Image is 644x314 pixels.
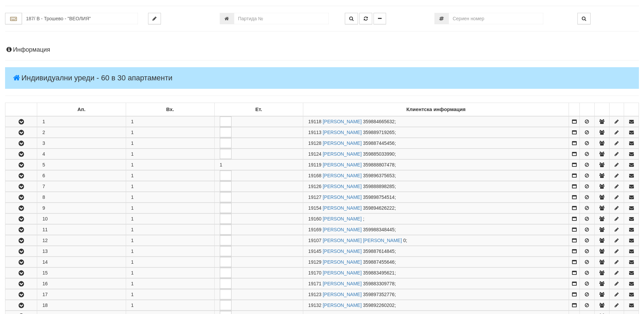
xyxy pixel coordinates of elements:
[308,194,321,200] span: Партида №
[37,171,126,181] td: 6
[126,160,214,170] td: 1
[37,279,126,289] td: 16
[303,300,569,311] td: ;
[363,303,395,308] span: 359892260202
[255,107,262,112] b: Ет.
[308,151,321,157] span: Партида №
[303,235,569,246] td: ;
[37,149,126,159] td: 4
[308,248,321,254] span: Партида №
[363,259,395,265] span: 359887455646
[323,205,362,211] a: [PERSON_NAME]
[37,214,126,224] td: 10
[323,238,402,243] a: [PERSON_NAME] [PERSON_NAME]
[37,103,126,116] td: Ап.: No sort applied, sorting is disabled
[303,214,569,224] td: ;
[594,103,609,116] td: : No sort applied, sorting is disabled
[363,184,395,189] span: 359888898285
[22,13,138,24] input: Абонатна станция
[126,268,214,278] td: 1
[303,116,569,127] td: ;
[234,13,329,24] input: Партида №
[308,162,321,167] span: Партида №
[308,216,321,221] span: Партида №
[303,160,569,170] td: ;
[363,140,395,146] span: 359887445456
[323,184,362,189] a: [PERSON_NAME]
[37,268,126,278] td: 15
[308,259,321,265] span: Партида №
[37,300,126,311] td: 18
[323,216,362,221] a: [PERSON_NAME]
[609,103,624,116] td: : No sort applied, sorting is disabled
[308,303,321,308] span: Партида №
[569,103,580,116] td: : No sort applied, sorting is disabled
[323,162,362,167] a: [PERSON_NAME]
[37,246,126,257] td: 13
[308,281,321,286] span: Партида №
[363,194,395,200] span: 359898754514
[37,235,126,246] td: 12
[323,194,362,200] a: [PERSON_NAME]
[126,214,214,224] td: 1
[126,149,214,159] td: 1
[220,162,222,167] span: 1
[303,149,569,159] td: ;
[37,257,126,267] td: 14
[303,279,569,289] td: ;
[37,160,126,170] td: 5
[308,270,321,276] span: Партида №
[37,116,126,127] td: 1
[126,127,214,138] td: 1
[363,151,395,157] span: 359885033990
[126,116,214,127] td: 1
[624,103,639,116] td: : No sort applied, sorting is disabled
[363,205,395,211] span: 359894626222
[308,140,321,146] span: Партида №
[37,127,126,138] td: 2
[303,257,569,267] td: ;
[363,281,395,286] span: 359883309778
[37,289,126,300] td: 17
[308,238,321,243] span: Партида №
[126,103,214,116] td: Вх.: No sort applied, sorting is disabled
[303,138,569,149] td: ;
[214,103,303,116] td: Ет.: No sort applied, sorting is disabled
[323,292,362,297] a: [PERSON_NAME]
[303,289,569,300] td: ;
[308,292,321,297] span: Партида №
[37,181,126,192] td: 7
[126,235,214,246] td: 1
[126,289,214,300] td: 1
[5,67,639,89] h4: Индивидуални уреди - 60 в 30 апартаменти
[308,119,321,124] span: Партида №
[5,103,37,116] td: : No sort applied, sorting is disabled
[308,173,321,178] span: Партида №
[303,171,569,181] td: ;
[303,127,569,138] td: ;
[37,192,126,203] td: 8
[166,107,174,112] b: Вх.
[303,203,569,213] td: ;
[323,248,362,254] a: [PERSON_NAME]
[406,107,466,112] b: Клиентска информация
[323,270,362,276] a: [PERSON_NAME]
[363,119,395,124] span: 359884665632
[126,225,214,235] td: 1
[77,107,86,112] b: Ап.
[5,47,639,53] h4: Информация
[323,130,362,135] a: [PERSON_NAME]
[449,13,543,24] input: Сериен номер
[126,279,214,289] td: 1
[126,138,214,149] td: 1
[308,205,321,211] span: Партида №
[37,138,126,149] td: 3
[323,119,362,124] a: [PERSON_NAME]
[580,103,595,116] td: : No sort applied, sorting is disabled
[323,303,362,308] a: [PERSON_NAME]
[323,151,362,157] a: [PERSON_NAME]
[363,130,395,135] span: 359889719265
[323,140,362,146] a: [PERSON_NAME]
[303,225,569,235] td: ;
[303,192,569,203] td: ;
